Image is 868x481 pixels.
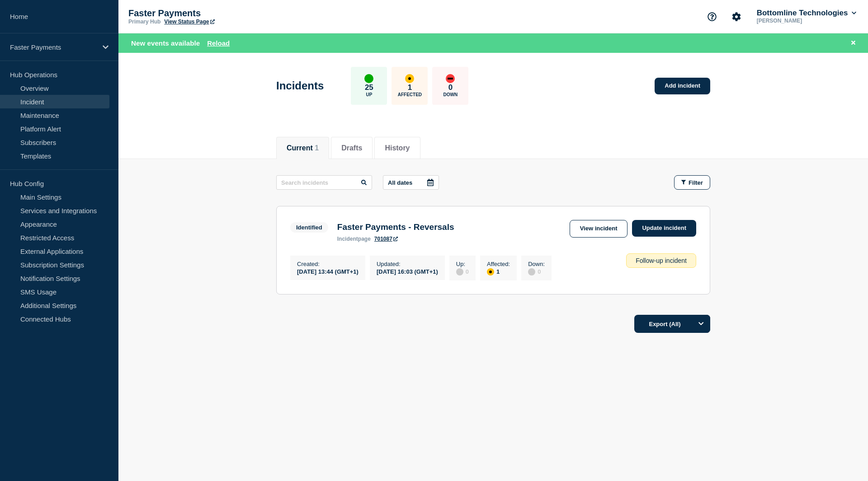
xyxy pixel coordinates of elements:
div: [DATE] 16:03 (GMT+1) [377,267,438,275]
span: incident [337,236,358,242]
p: 0 [448,83,453,92]
div: affected [487,268,494,276]
div: disabled [456,268,463,276]
a: 701087 [374,236,398,242]
p: Primary Hub [128,19,160,25]
button: Account settings [727,7,746,26]
button: Current 1 [287,144,319,152]
button: Options [692,315,710,333]
p: Updated : [377,261,438,267]
input: Search incidents [276,175,372,190]
div: Follow-up incident [626,253,696,268]
p: 1 [408,83,412,92]
a: View incident [570,220,628,238]
span: Filter [689,179,703,186]
button: Bottomline Technologies [755,9,858,18]
div: affected [405,74,414,83]
p: All dates [388,179,412,186]
p: Faster Payments [10,43,97,51]
p: Down [443,92,458,97]
p: Created : [297,261,359,267]
a: View Status Page [164,19,214,25]
button: All dates [383,175,439,190]
p: 25 [365,83,373,92]
p: Up : [456,261,469,267]
button: Support [703,7,722,26]
button: History [385,144,410,152]
a: Add incident [655,78,710,94]
span: Identified [290,222,328,233]
p: Up [366,92,372,97]
div: 0 [456,267,469,276]
p: [PERSON_NAME] [755,18,849,24]
h3: Faster Payments - Reversals [337,222,454,232]
p: Affected [398,92,422,97]
p: Affected : [487,261,510,267]
div: 1 [487,267,510,276]
div: down [446,74,455,83]
p: page [337,236,371,242]
p: Down : [528,261,545,267]
div: disabled [528,268,535,276]
p: Faster Payments [128,8,309,19]
div: up [364,74,373,83]
div: 0 [528,267,545,276]
h1: Incidents [276,79,324,92]
span: New events available [131,39,200,47]
button: Filter [674,175,710,190]
a: Update incident [632,220,696,237]
button: Export (All) [634,315,710,333]
div: [DATE] 13:44 (GMT+1) [297,267,359,275]
span: 1 [315,144,319,152]
button: Reload [207,39,230,47]
button: Drafts [341,144,362,152]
